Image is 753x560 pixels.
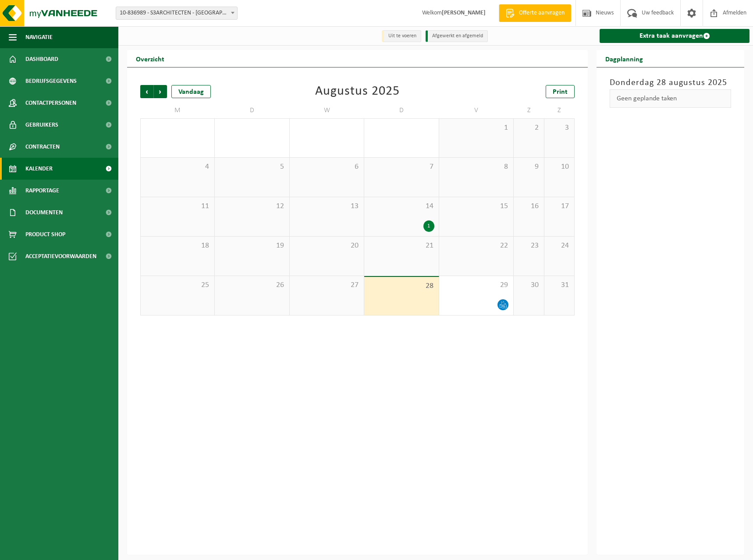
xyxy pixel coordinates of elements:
[140,103,215,118] td: M
[610,89,731,108] div: Geen geplande taken
[364,103,439,118] td: D
[544,103,575,118] td: Z
[369,202,434,211] span: 14
[294,280,359,290] span: 27
[444,280,509,290] span: 29
[517,9,567,18] span: Offerte aanvragen
[145,162,210,172] span: 4
[382,30,421,42] li: Uit te voeren
[439,103,514,118] td: V
[290,103,364,118] td: W
[442,10,486,16] strong: [PERSON_NAME]
[140,85,153,98] span: Vorige
[518,202,539,211] span: 16
[518,280,539,290] span: 30
[25,48,58,70] span: Dashboard
[610,76,731,89] h3: Donderdag 28 augustus 2025
[549,202,570,211] span: 17
[219,280,284,290] span: 26
[369,162,434,172] span: 7
[116,7,238,20] span: 10-836989 - S3ARCHITECTEN - MECHELEN
[25,202,63,223] span: Documenten
[154,85,167,98] span: Volgende
[25,223,65,245] span: Product Shop
[499,4,571,22] a: Offerte aanvragen
[25,92,76,114] span: Contactpersonen
[546,85,575,98] a: Print
[553,89,568,96] span: Print
[444,241,509,251] span: 22
[25,70,77,92] span: Bedrijfsgegevens
[597,50,652,67] h2: Dagplanning
[215,103,289,118] td: D
[315,85,400,98] div: Augustus 2025
[127,50,173,67] h2: Overzicht
[514,103,544,118] td: Z
[369,241,434,251] span: 21
[444,202,509,211] span: 15
[25,26,53,48] span: Navigatie
[549,162,570,172] span: 10
[369,281,434,291] span: 28
[518,162,539,172] span: 9
[423,220,434,232] div: 1
[294,241,359,251] span: 20
[25,180,59,202] span: Rapportage
[444,162,509,172] span: 8
[145,280,210,290] span: 25
[145,202,210,211] span: 11
[25,158,53,180] span: Kalender
[219,241,284,251] span: 19
[518,123,539,133] span: 2
[426,30,488,42] li: Afgewerkt en afgemeld
[219,202,284,211] span: 12
[171,85,211,98] div: Vandaag
[549,241,570,251] span: 24
[25,136,60,158] span: Contracten
[600,29,749,43] a: Extra taak aanvragen
[444,123,509,133] span: 1
[549,123,570,133] span: 3
[294,162,359,172] span: 6
[25,245,96,267] span: Acceptatievoorwaarden
[116,7,237,19] span: 10-836989 - S3ARCHITECTEN - MECHELEN
[219,162,284,172] span: 5
[145,241,210,251] span: 18
[518,241,539,251] span: 23
[25,114,58,136] span: Gebruikers
[549,280,570,290] span: 31
[294,202,359,211] span: 13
